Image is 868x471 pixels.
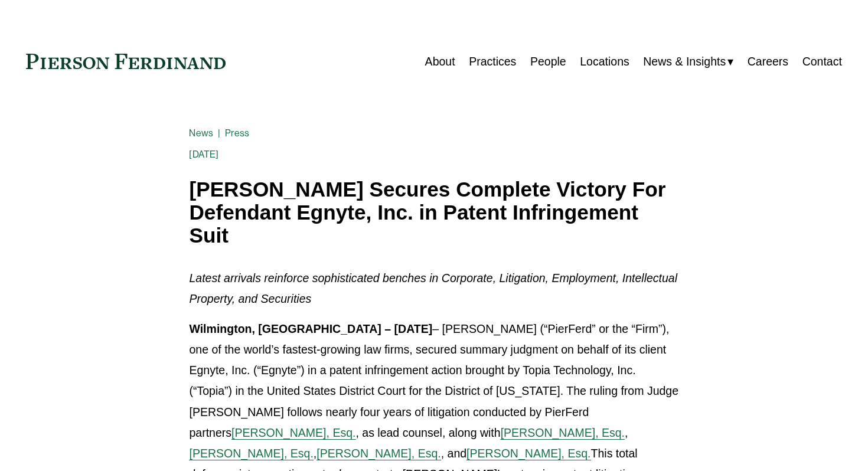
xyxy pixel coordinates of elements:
[231,426,355,439] a: [PERSON_NAME], Esq.
[643,51,726,72] span: News & Insights
[802,50,842,73] a: Contact
[580,50,629,73] a: Locations
[189,322,432,335] strong: Wilmington, [GEOGRAPHIC_DATA] – [DATE]
[189,127,213,139] a: News
[530,50,566,73] a: People
[425,50,455,73] a: About
[748,50,788,73] a: Careers
[643,50,733,73] a: folder dropdown
[316,447,440,460] a: [PERSON_NAME], Esq.
[189,272,680,305] em: Latest arrivals reinforce sophisticated benches in Corporate, Litigation, Employment, Intellectua...
[189,447,313,460] a: [PERSON_NAME], Esq.
[501,426,625,439] a: [PERSON_NAME], Esq.
[189,149,218,160] span: [DATE]
[469,50,516,73] a: Practices
[466,447,590,460] a: [PERSON_NAME], Esq.
[189,178,678,247] h1: [PERSON_NAME] Secures Complete Victory For Defendant Egnyte, Inc. in Patent Infringement Suit
[225,127,249,139] a: Press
